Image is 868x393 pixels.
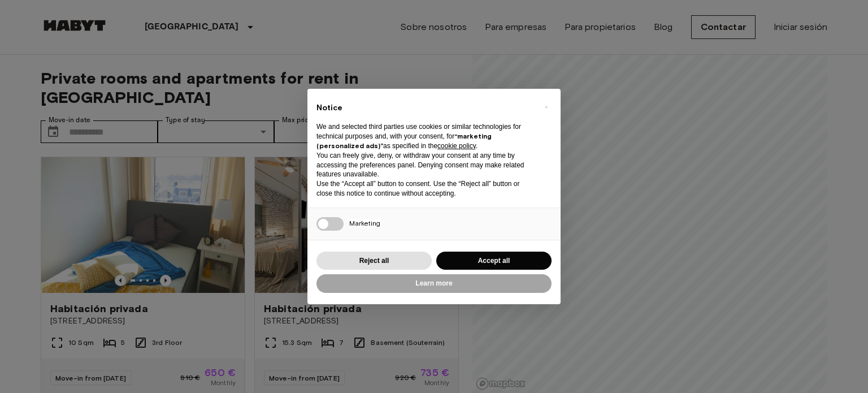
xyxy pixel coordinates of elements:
button: Learn more [316,274,552,293]
button: Close this notice [537,98,555,116]
a: cookie policy [437,142,476,150]
p: You can freely give, deny, or withdraw your consent at any time by accessing the preferences pane... [316,151,533,179]
p: We and selected third parties use cookies or similar technologies for technical purposes and, wit... [316,122,533,150]
span: Marketing [349,219,380,227]
p: Use the “Accept all” button to consent. Use the “Reject all” button or close this notice to conti... [316,179,533,198]
span: × [544,100,548,114]
button: Accept all [436,252,552,270]
strong: “marketing (personalized ads)” [316,132,492,150]
h2: Notice [316,102,533,114]
button: Reject all [316,252,432,270]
